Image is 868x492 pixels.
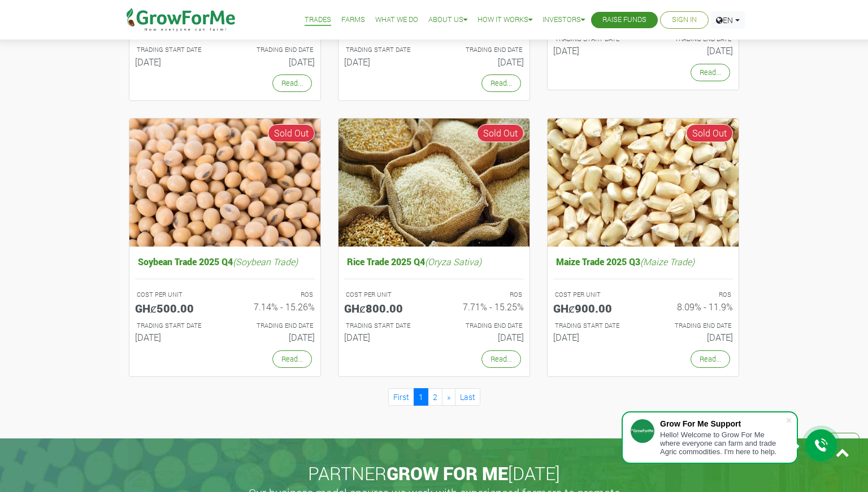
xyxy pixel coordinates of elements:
[338,118,530,247] img: growforme image
[428,388,442,406] a: 2
[235,45,313,55] p: Estimated Trading End Date
[691,350,730,368] a: Read...
[442,56,524,67] h6: [DATE]
[135,253,315,270] h5: Soybean Trade 2025 Q4
[387,461,508,485] span: GROW FOR ME
[481,350,521,368] a: Read...
[653,290,731,300] p: ROS
[553,45,635,56] h6: [DATE]
[447,392,450,402] span: »
[428,14,467,26] a: About Us
[305,14,331,26] a: Trades
[233,332,315,342] h6: [DATE]
[388,388,414,406] a: First
[652,301,733,312] h6: 8.09% - 11.9%
[346,290,424,300] p: COST PER UNIT
[125,463,743,484] h2: PARTNER [DATE]
[344,56,426,67] h6: [DATE]
[346,45,424,55] p: Estimated Trading Start Date
[691,64,730,81] a: Read...
[272,350,312,368] a: Read...
[442,332,524,342] h6: [DATE]
[344,301,426,315] h5: GHȼ800.00
[553,253,733,270] h5: Maize Trade 2025 Q3
[444,321,522,331] p: Estimated Trading End Date
[235,321,313,331] p: Estimated Trading End Date
[548,118,739,247] img: growforme image
[272,74,312,92] a: Read...
[653,321,731,331] p: Estimated Trading End Date
[444,45,522,55] p: Estimated Trading End Date
[135,253,315,348] a: Soybean Trade 2025 Q4(Soybean Trade) COST PER UNIT GHȼ500.00 ROS 7.14% - 15.26% TRADING START DAT...
[414,388,428,406] a: 1
[444,290,522,300] p: ROS
[341,14,365,26] a: Farms
[542,14,585,26] a: Investors
[135,301,216,315] h5: GHȼ500.00
[375,14,418,26] a: What We Do
[477,124,524,142] span: Sold Out
[652,45,733,56] h6: [DATE]
[478,14,532,26] a: How it Works
[555,321,633,331] p: Estimated Trading Start Date
[686,124,733,142] span: Sold Out
[652,332,733,342] h6: [DATE]
[660,430,785,456] div: Hello! Welcome to Grow For Me where everyone can farm and trade Agric commodities. I'm here to help.
[672,14,697,26] a: Sign In
[553,301,635,315] h5: GHȼ900.00
[137,45,215,55] p: Estimated Trading Start Date
[711,11,745,29] a: EN
[425,256,481,267] i: (Oryza Sativa)
[135,332,216,342] h6: [DATE]
[602,14,646,26] a: Raise Funds
[553,332,635,342] h6: [DATE]
[553,253,733,348] a: Maize Trade 2025 Q3(Maize Trade) COST PER UNIT GHȼ900.00 ROS 8.09% - 11.9% TRADING START DATE [DA...
[344,253,524,348] a: Rice Trade 2025 Q4(Oryza Sativa) COST PER UNIT GHȼ800.00 ROS 7.71% - 15.25% TRADING START DATE [D...
[135,56,216,67] h6: [DATE]
[555,290,633,300] p: COST PER UNIT
[233,56,315,67] h6: [DATE]
[268,124,315,142] span: Sold Out
[481,74,521,92] a: Read...
[235,290,313,300] p: ROS
[129,118,320,247] img: growforme image
[137,290,215,300] p: COST PER UNIT
[344,253,524,270] h5: Rice Trade 2025 Q4
[233,256,298,267] i: (Soybean Trade)
[346,321,424,331] p: Estimated Trading Start Date
[233,301,315,312] h6: 7.14% - 15.26%
[640,256,695,267] i: (Maize Trade)
[129,388,739,406] nav: Page Navigation
[137,321,215,331] p: Estimated Trading Start Date
[455,388,480,406] a: Last
[660,419,785,428] div: Grow For Me Support
[442,301,524,312] h6: 7.71% - 15.25%
[344,332,426,342] h6: [DATE]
